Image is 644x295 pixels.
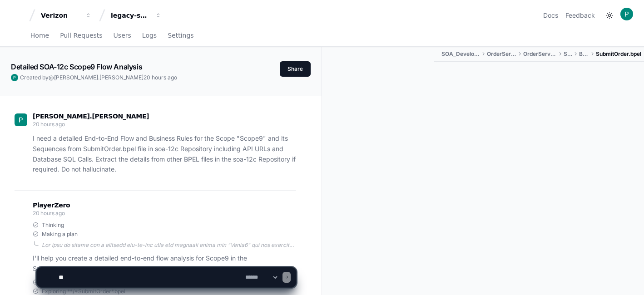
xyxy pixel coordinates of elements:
[107,7,165,24] button: legacy-services
[60,33,102,38] span: Pull Requests
[11,74,18,81] img: ACg8ocLL3vXvdba5S5V7nChXuiKYjYAj5GQFF3QGVBb6etwgLiZA=s96-c
[280,61,311,77] button: Share
[49,74,54,81] span: @
[15,113,27,126] img: ACg8ocLL3vXvdba5S5V7nChXuiKYjYAj5GQFF3QGVBb6etwgLiZA=s96-c
[144,74,177,81] span: 20 hours ago
[142,25,157,46] a: Logs
[596,50,641,58] span: SubmitOrder.bpel
[42,221,64,229] span: Thinking
[168,25,193,46] a: Settings
[33,210,64,216] span: 20 hours ago
[37,7,95,24] button: Verizon
[565,11,595,20] button: Feedback
[114,33,131,38] span: Users
[111,11,150,20] div: legacy-services
[615,265,639,290] iframe: Open customer support
[33,133,296,175] p: I need a detailed End-to-End Flow and Business Rules for the Scope "Scope9" and its Sequences fro...
[42,241,296,249] div: Lor ipsu do sitame con a elitsedd eiu-te-inc utla etd magnaali enima min "Venia6" qui nos exercit...
[33,121,64,128] span: 20 hours ago
[20,74,177,81] span: Created by
[60,25,102,46] a: Pull Requests
[487,50,516,58] span: OrderServices
[441,50,480,58] span: SOA_Development
[168,33,193,38] span: Settings
[33,202,70,208] span: PlayerZero
[523,50,556,58] span: OrderServiceOS
[30,25,49,46] a: Home
[30,33,49,38] span: Home
[33,113,149,120] span: [PERSON_NAME].[PERSON_NAME]
[579,50,589,58] span: BPEL
[42,231,78,238] span: Making a plan
[54,74,144,81] span: [PERSON_NAME].[PERSON_NAME]
[543,11,558,20] a: Docs
[564,50,572,58] span: SOA
[11,62,142,71] app-text-character-animate: Detailed SOA-12c Scope9 Flow Analysis
[41,11,80,20] div: Verizon
[142,33,157,38] span: Logs
[114,25,131,46] a: Users
[620,8,633,20] img: ACg8ocLL3vXvdba5S5V7nChXuiKYjYAj5GQFF3QGVBb6etwgLiZA=s96-c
